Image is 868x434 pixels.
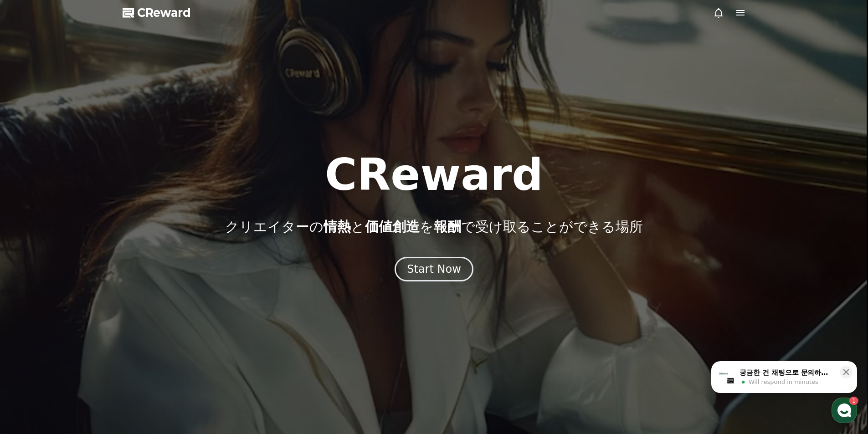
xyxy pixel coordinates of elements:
p: クリエイターの と を で受け取ることができる場所 [225,219,643,235]
span: 情熱 [324,219,351,235]
span: CReward [137,5,191,20]
div: Start Now [407,262,461,276]
a: CReward [123,5,191,20]
a: Start Now [395,266,473,275]
button: Start Now [395,257,473,281]
span: 報酬 [434,219,461,235]
h1: CReward [325,153,543,197]
span: 価値創造 [365,219,420,235]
